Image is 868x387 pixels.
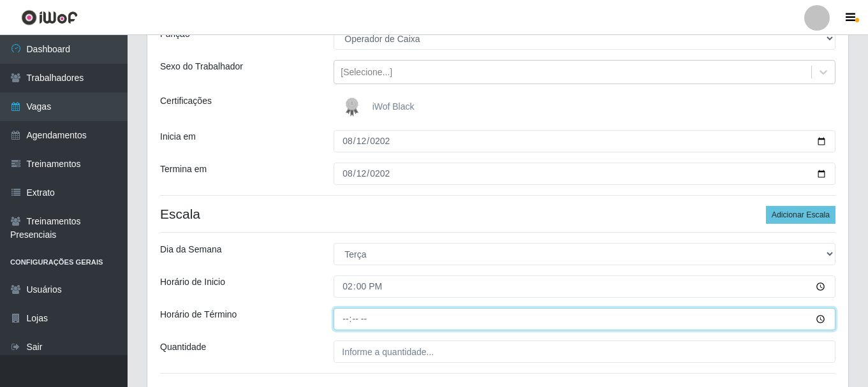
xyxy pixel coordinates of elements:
img: iWof Black [339,94,370,120]
input: 00:00 [334,275,835,298]
input: 00/00/0000 [334,163,835,185]
label: Certificações [160,94,212,108]
label: Dia da Semana [160,243,222,256]
label: Quantidade [160,340,206,354]
input: 00:00 [334,308,835,330]
input: Informe a quantidade... [334,340,835,363]
label: Termina em [160,163,207,176]
input: 00/00/0000 [334,130,835,152]
label: Horário de Término [160,308,237,321]
label: Horário de Inicio [160,275,225,289]
span: iWof Black [372,101,415,112]
img: CoreUI Logo [21,10,78,26]
div: [Selecione...] [341,66,392,79]
label: Inicia em [160,130,196,143]
button: Adicionar Escala [766,206,835,224]
label: Sexo do Trabalhador [160,60,243,73]
h4: Escala [160,206,835,222]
